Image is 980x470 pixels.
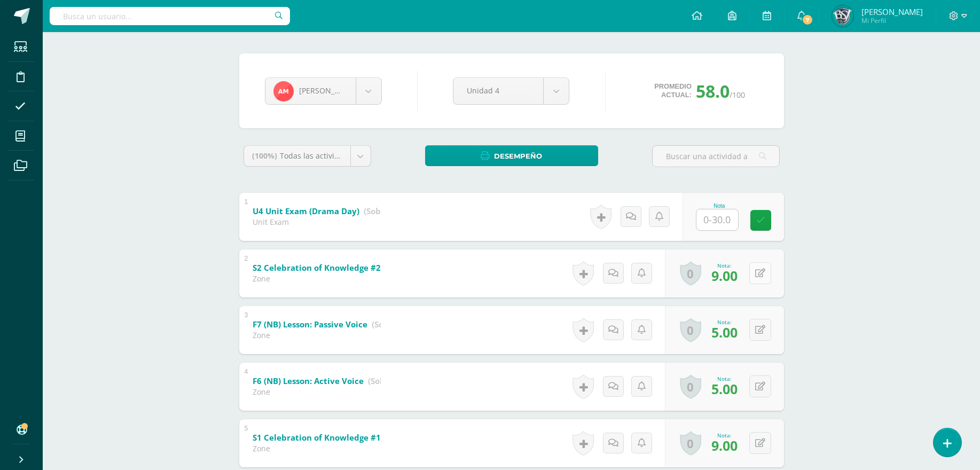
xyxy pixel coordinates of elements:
[680,318,701,342] a: 0
[253,443,381,453] div: Zone
[832,5,853,27] img: ac1110cd471b9ffa874f13d93ccfeac6.png
[453,78,569,104] a: Unidad 4
[253,217,381,227] div: Unit Exam
[253,260,432,277] a: S2 Celebration of Knowledge #2
[494,146,542,166] span: Desempeño
[680,431,701,456] a: 0
[711,267,738,285] span: 9.00
[711,323,738,341] span: 5.00
[252,151,277,161] span: (100%)
[653,146,779,167] input: Buscar una actividad aquí...
[696,80,730,103] span: 58.0
[711,380,738,398] span: 5.00
[253,429,432,446] a: S1 Celebration of Knowledge #1
[696,203,743,209] div: Nota
[467,78,530,103] span: Unidad 4
[711,432,738,439] div: Nota:
[711,262,738,269] div: Nota:
[368,375,410,386] strong: (Sobre 5.0)
[861,6,923,17] span: [PERSON_NAME]
[280,151,412,161] span: Todas las actividades de esta unidad
[696,209,738,230] input: 0-30.0
[253,319,367,330] b: F7 (NB) Lesson: Passive Voice
[253,387,381,397] div: Zone
[364,206,411,216] strong: (Sobre 30.0)
[654,82,692,99] span: Promedio actual:
[711,318,738,326] div: Nota:
[680,374,701,399] a: 0
[802,14,813,26] span: 7
[730,90,745,100] span: /100
[711,436,738,455] span: 9.00
[711,375,738,382] div: Nota:
[253,375,364,386] b: F6 (NB) Lesson: Active Voice
[253,373,410,390] a: F6 (NB) Lesson: Active Voice (Sobre 5.0)
[253,330,381,340] div: Zone
[253,262,381,273] b: S2 Celebration of Knowledge #2
[253,316,414,333] a: F7 (NB) Lesson: Passive Voice (Sobre 5.0)
[253,273,381,284] div: Zone
[265,78,381,104] a: [PERSON_NAME]
[680,261,701,286] a: 0
[425,145,598,166] a: Desempeño
[372,319,414,330] strong: (Sobre 5.0)
[244,146,371,166] a: (100%)Todas las actividades de esta unidad
[299,85,359,96] span: [PERSON_NAME]
[253,206,359,216] b: U4 Unit Exam (Drama Day)
[861,16,923,25] span: Mi Perfil
[50,7,290,25] input: Busca un usuario...
[273,81,294,101] img: 0aa191d464f12c94c56d446b6a901391.png
[253,203,411,220] a: U4 Unit Exam (Drama Day) (Sobre 30.0)
[253,432,381,443] b: S1 Celebration of Knowledge #1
